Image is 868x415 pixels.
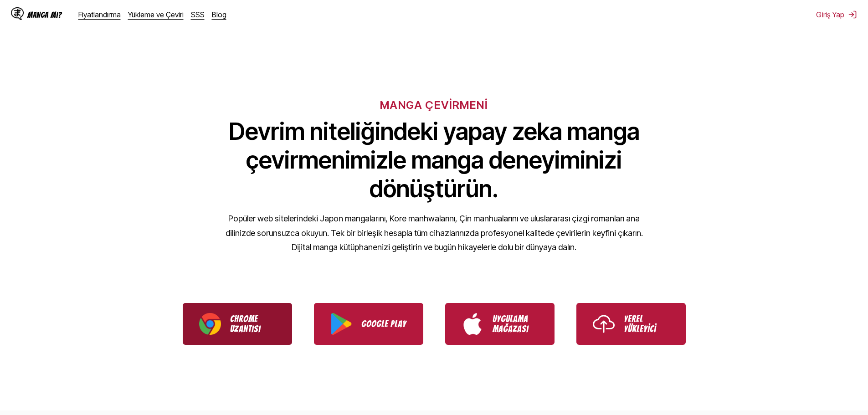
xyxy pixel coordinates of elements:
font: Popüler web sitelerindeki Japon mangalarını, Kore manhwalarını, Çin manhualarını ve uluslararası ... [226,214,643,252]
img: Google Play logosu [330,313,352,335]
font: Uygulama Mağazası [493,314,529,334]
a: Blog [212,10,226,19]
a: SSS [191,10,205,19]
img: Yükleme simgesi [593,313,615,335]
font: MANGA ÇEVİRMENİ [380,98,488,112]
a: Yükleme ve Çeviri [128,10,184,19]
font: Manga mı? [27,10,62,19]
font: Giriş Yap [816,10,844,19]
font: Chrome [230,314,258,324]
a: Fiyatlandırma [78,10,121,19]
img: IsManga Logo [11,7,24,20]
a: IsManga'yı App Store'dan indirin [445,303,555,345]
font: Devrim niteliğindeki yapay zeka manga çevirmenimizle manga deneyiminizi dönüştürün. [229,117,640,203]
a: IsManga Yerel Yükleyiciyi Kullanın [576,303,686,345]
font: Google Play [361,319,406,329]
font: Uzantısı [230,324,261,334]
img: Chrome logosu [199,313,221,335]
a: IsManga Chrome Uzantısını İndirin [183,303,292,345]
img: App Store logosu [462,313,483,335]
a: IsManga LogoManga mı? [11,7,78,22]
img: oturumu Kapat [848,10,857,19]
font: Yerel Yükleyici [624,314,656,334]
a: IsManga'yı Google Play'den indirin [314,303,423,345]
button: Giriş Yap [816,10,857,19]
